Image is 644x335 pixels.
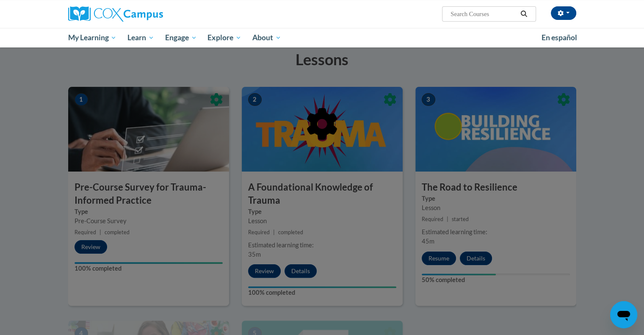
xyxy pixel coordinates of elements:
a: My Learning [63,28,122,47]
img: Cox Campus [68,6,163,22]
button: Account Settings [551,6,576,20]
span: Learn [127,33,154,43]
a: Learn [122,28,160,47]
div: Main menu [55,28,589,47]
button: Search [517,9,530,19]
span: Explore [207,33,241,43]
input: Search Courses [450,9,517,19]
a: En español [536,29,583,47]
a: Cox Campus [68,6,229,22]
a: Engage [160,28,202,47]
a: About [247,28,287,47]
iframe: Button to launch messaging window [610,301,637,328]
span: En español [542,33,577,42]
span: My Learning [68,33,116,43]
span: About [252,33,281,43]
a: Explore [202,28,247,47]
span: Engage [165,33,197,43]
